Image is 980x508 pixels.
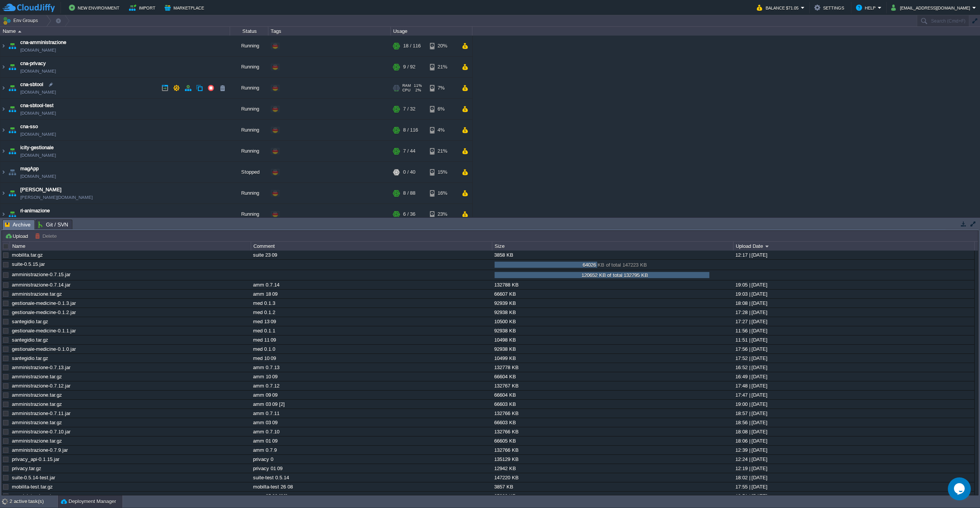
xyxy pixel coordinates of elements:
div: 17:55 | [DATE] [733,482,974,491]
div: amm 03 09 [2] [251,400,492,409]
div: suite-0.5.15.jar [10,260,250,269]
div: 17:27 | [DATE] [733,317,974,326]
a: mobilita.tar.gz [12,252,43,258]
div: 18:57 | [DATE] [733,409,974,418]
img: AMDAwAAAACH5BAEAAAAALAAAAAABAAEAAAICRAEAOw== [7,141,18,161]
div: Running [230,36,268,56]
div: 12:19 | [DATE] [733,464,974,473]
a: cna-privacy [20,60,46,67]
a: amministrazione-0.7.13.jar [12,365,70,370]
div: med 13 09 [251,317,492,326]
div: 12:24 | [DATE] [733,455,974,464]
a: [DOMAIN_NAME] [20,173,56,180]
a: gestionale-medicine-0.1.1.jar [12,328,76,334]
span: CPU [402,88,410,93]
img: CloudJiffy [3,3,55,13]
a: [DOMAIN_NAME] [20,67,56,75]
div: 120652 KB of total 132795 KB [497,272,733,281]
div: 66604 KB [492,391,733,399]
div: mobilta-test 26 08 [251,482,492,491]
a: gestionale-medicine-0.1.0.jar [12,346,76,352]
div: amm 0.7.13 [251,363,492,372]
a: amministrazione-0.7.9.jar [12,447,68,453]
div: Running [230,99,268,119]
img: AMDAwAAAACH5BAEAAAAALAAAAAABAAEAAAICRAEAOw== [7,183,18,204]
a: mobilita-test.tar.gz [12,484,53,490]
div: Running [230,183,268,204]
a: amministrazione.tar.gz [12,401,62,407]
div: 66603 KB [492,418,733,427]
div: 17:56 | [DATE] [733,345,974,353]
img: AMDAwAAAACH5BAEAAAAALAAAAAABAAEAAAICRAEAOw== [18,31,21,33]
span: cna-sbtool [20,81,43,88]
a: amministrazione-0.7.14.jar [12,282,70,288]
div: 132778 KB [492,363,733,372]
div: 7 / 44 [403,141,415,161]
div: amm 18 09 [251,290,492,298]
div: Name [10,242,251,251]
a: [PERSON_NAME] [20,186,62,194]
button: Env Groups [3,15,41,26]
img: AMDAwAAAACH5BAEAAAAALAAAAAABAAEAAAICRAEAOw== [7,162,18,182]
iframe: chat widget [948,477,972,500]
div: 4% [430,120,455,140]
div: med 0.1.0 [251,345,492,353]
div: 132767 KB [492,381,733,390]
img: AMDAwAAAACH5BAEAAAAALAAAAAABAAEAAAICRAEAOw== [0,99,7,119]
div: 12:39 | [DATE] [733,446,974,454]
a: ri-animazione [20,207,50,215]
div: amministrazione-0.7.15.jar [10,270,250,279]
img: AMDAwAAAACH5BAEAAAAALAAAAAABAAEAAAICRAEAOw== [0,183,7,204]
div: 23% [430,204,455,225]
div: amm 25 08 [02] [251,492,492,500]
div: 7 / 32 [403,99,415,119]
div: amm 0.7.12 [251,381,492,390]
div: 19:03 | [DATE] [733,290,974,298]
div: med 10 09 [251,354,492,363]
button: [EMAIL_ADDRESS][DOMAIN_NAME] [891,3,972,12]
a: privacy.tar.gz [12,466,41,471]
a: privacy_api-0.1.15.jar [12,456,59,462]
div: 120652 KB of total 132795 KB [497,272,733,280]
button: Import [129,3,158,12]
a: amministrazione.tar.gz [12,374,62,379]
div: suite 23 09 [251,251,492,259]
a: amministrazione-0.7.12.jar [12,383,70,389]
div: 92938 KB [492,326,733,335]
span: 11% [414,83,422,88]
a: icity-gestionale [20,144,54,151]
button: Delete [35,233,59,239]
div: 12:51 | [DATE] [733,492,974,500]
div: 132788 KB [492,280,733,289]
span: cna-sso [20,123,38,130]
div: 3857 KB [492,482,733,491]
button: Marketplace [165,3,206,12]
div: Tags [269,27,390,36]
a: suite-0.5.14-test.jar [12,475,55,480]
img: AMDAwAAAACH5BAEAAAAALAAAAAABAAEAAAICRAEAOw== [0,162,7,182]
div: med 0.1.3 [251,299,492,308]
div: 64026 KB of total 147223 KB [497,262,733,270]
div: Upload Date [734,242,974,251]
div: 17:52 | [DATE] [733,354,974,363]
div: 17:28 | [DATE] [733,308,974,317]
div: 16:49 | [DATE] [733,372,974,381]
div: amm 01 09 [251,436,492,445]
div: 7% [430,78,455,98]
div: 147220 KB [492,473,733,482]
div: 10498 KB [492,335,733,344]
div: 18:08 | [DATE] [733,427,974,436]
div: 18:02 | [DATE] [733,473,974,482]
div: 19:05 | [DATE] [733,280,974,289]
img: AMDAwAAAACH5BAEAAAAALAAAAAABAAEAAAICRAEAOw== [7,120,18,140]
div: 2 active task(s) [10,495,57,508]
a: magApp [20,165,39,173]
div: Running [230,120,268,140]
div: 66604 KB [492,372,733,381]
div: amm 0.7.11 [251,409,492,418]
a: [DOMAIN_NAME] [20,109,56,117]
div: amm 09 09 [251,391,492,399]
